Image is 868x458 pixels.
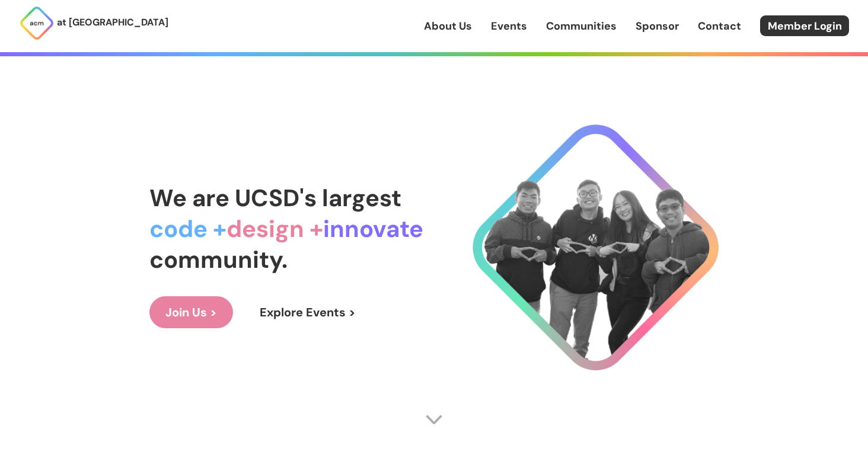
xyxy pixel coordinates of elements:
a: Communities [546,18,617,34]
a: About Us [424,18,472,34]
span: design + [226,213,323,244]
p: at [GEOGRAPHIC_DATA] [57,15,168,30]
img: Cool Logo [473,124,719,370]
a: at [GEOGRAPHIC_DATA] [19,5,168,41]
a: Member Login [760,15,849,36]
a: Contact [698,18,741,34]
span: community. [149,244,288,275]
span: We are UCSD's largest [149,182,401,213]
a: Join Us > [149,296,233,328]
span: code + [149,213,226,244]
span: innovate [323,213,423,244]
a: Events [491,18,527,34]
a: Sponsor [636,18,679,34]
a: Explore Events > [244,296,372,328]
img: Scroll Arrow [425,411,443,428]
img: ACM Logo [19,5,55,41]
